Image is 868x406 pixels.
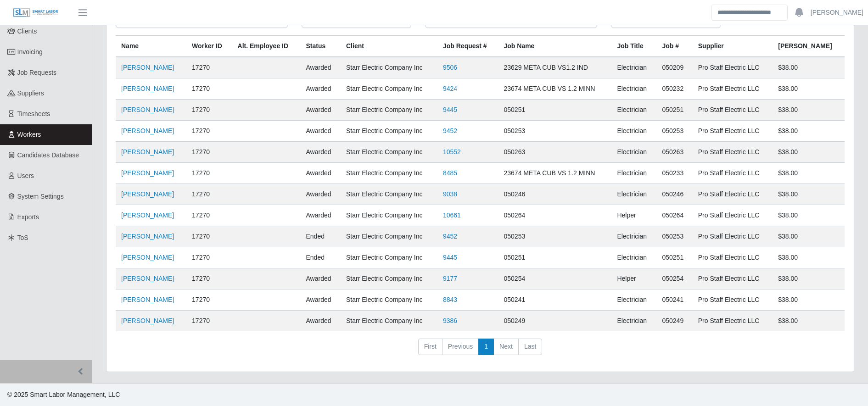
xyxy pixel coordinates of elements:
td: $38.00 [773,226,845,247]
td: 17270 [186,78,232,100]
td: awarded [301,289,341,311]
td: awarded [301,163,341,184]
td: 050254 [656,268,692,289]
nav: pagination [116,339,845,362]
td: $38.00 [773,142,845,163]
td: 17270 [186,121,232,142]
td: Electrician [611,78,656,100]
span: Invoicing [17,48,43,56]
td: Helper [611,268,656,289]
td: 17270 [186,57,232,78]
td: Pro Staff Electric LLC [693,121,773,142]
td: 17270 [186,226,232,247]
td: 050241 [498,289,612,311]
td: $38.00 [773,121,845,142]
td: 050233 [656,163,692,184]
a: 9386 [443,317,457,324]
span: ToS [17,234,28,241]
th: Alt. Employee ID [232,36,301,57]
td: Starr Electric Company Inc [341,142,437,163]
td: Electrician [611,121,656,142]
td: 17270 [186,205,232,226]
a: 1 [478,339,494,355]
a: 9038 [443,190,457,198]
a: 8843 [443,296,457,303]
td: Starr Electric Company Inc [341,311,437,332]
td: $38.00 [773,184,845,205]
th: Job Title [611,36,656,57]
th: [PERSON_NAME] [773,36,845,57]
td: awarded [301,184,341,205]
td: 17270 [186,142,232,163]
a: 9177 [443,275,457,282]
td: Starr Electric Company Inc [341,163,437,184]
span: © 2025 Smart Labor Management, LLC [7,391,120,398]
td: Electrician [611,163,656,184]
td: awarded [301,100,341,121]
img: SLM Logo [13,8,59,18]
td: Pro Staff Electric LLC [693,100,773,121]
th: Job # [656,36,692,57]
th: Supplier [693,36,773,57]
span: System Settings [17,193,64,200]
td: 17270 [186,184,232,205]
th: Job Request # [437,36,498,57]
td: 23629 META CUB VS1.2 IND [498,57,612,78]
td: 17270 [186,247,232,268]
td: Electrician [611,289,656,311]
td: 050263 [498,142,612,163]
td: Starr Electric Company Inc [341,121,437,142]
td: Starr Electric Company Inc [341,268,437,289]
td: Electrician [611,100,656,121]
a: [PERSON_NAME] [121,211,174,219]
td: awarded [301,142,341,163]
td: $38.00 [773,57,845,78]
th: Job Name [498,36,612,57]
td: 050249 [498,311,612,332]
td: Pro Staff Electric LLC [693,78,773,100]
td: $38.00 [773,78,845,100]
td: awarded [301,205,341,226]
a: 10661 [443,211,461,219]
td: 050246 [498,184,612,205]
a: [PERSON_NAME] [121,190,174,198]
td: 050251 [498,100,612,121]
td: Starr Electric Company Inc [341,100,437,121]
th: Status [301,36,341,57]
td: Electrician [611,142,656,163]
td: Electrician [611,226,656,247]
td: ended [301,247,341,268]
a: 9452 [443,233,457,240]
a: 9506 [443,64,457,71]
td: $38.00 [773,100,845,121]
td: 050251 [498,247,612,268]
td: 050253 [498,121,612,142]
span: Suppliers [17,89,44,97]
td: Starr Electric Company Inc [341,226,437,247]
td: Pro Staff Electric LLC [693,268,773,289]
span: Job Requests [17,69,57,76]
td: 050251 [656,247,692,268]
td: ended [301,226,341,247]
a: [PERSON_NAME] [811,8,863,17]
td: 050253 [656,121,692,142]
td: $38.00 [773,289,845,311]
a: [PERSON_NAME] [121,127,174,134]
td: awarded [301,311,341,332]
a: [PERSON_NAME] [121,233,174,240]
span: Workers [17,131,41,138]
a: [PERSON_NAME] [121,296,174,303]
td: awarded [301,121,341,142]
td: 050263 [656,142,692,163]
td: awarded [301,268,341,289]
td: Pro Staff Electric LLC [693,142,773,163]
td: 050264 [656,205,692,226]
a: [PERSON_NAME] [121,106,174,113]
td: 050254 [498,268,612,289]
a: 9445 [443,254,457,261]
span: Users [17,172,34,179]
td: Pro Staff Electric LLC [693,184,773,205]
td: Electrician [611,184,656,205]
a: 8485 [443,169,457,177]
a: [PERSON_NAME] [121,85,174,92]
